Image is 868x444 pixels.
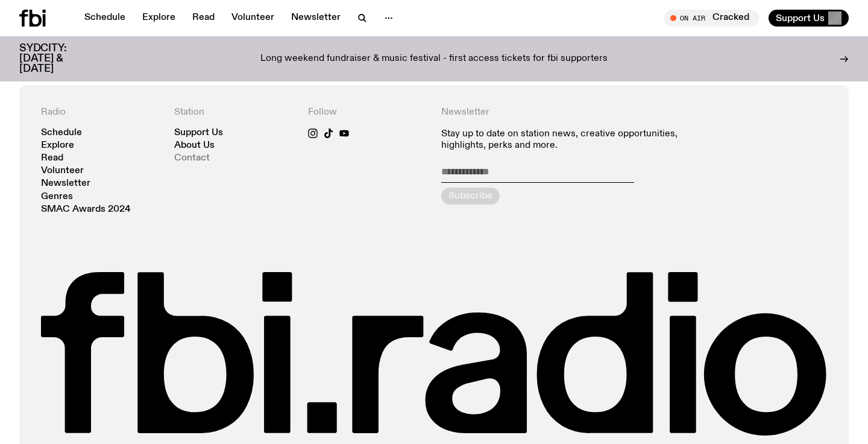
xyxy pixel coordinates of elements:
a: Newsletter [284,10,348,27]
a: Schedule [77,10,133,27]
a: Contact [174,154,210,163]
a: Newsletter [41,179,90,188]
h4: Radio [41,107,160,118]
a: About Us [174,141,215,150]
button: Subscribe [441,188,500,205]
a: SMAC Awards 2024 [41,205,131,214]
a: Read [185,10,222,27]
a: Read [41,154,63,163]
button: Support Us [769,10,849,27]
h3: SYDCITY: [DATE] & [DATE] [19,43,96,74]
a: Genres [41,192,73,201]
h4: Follow [308,107,427,118]
button: On AirCracked [664,10,759,27]
h4: Station [174,107,293,118]
a: Support Us [174,128,223,138]
p: Stay up to date on station news, creative opportunities, highlights, perks and more. [441,128,694,151]
a: Volunteer [41,166,84,176]
a: Explore [135,10,183,27]
a: Schedule [41,128,82,138]
a: Volunteer [224,10,281,27]
h4: Newsletter [441,107,694,118]
p: Long weekend fundraiser & music festival - first access tickets for fbi supporters [260,54,608,65]
span: Support Us [776,13,825,24]
a: Explore [41,141,74,150]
